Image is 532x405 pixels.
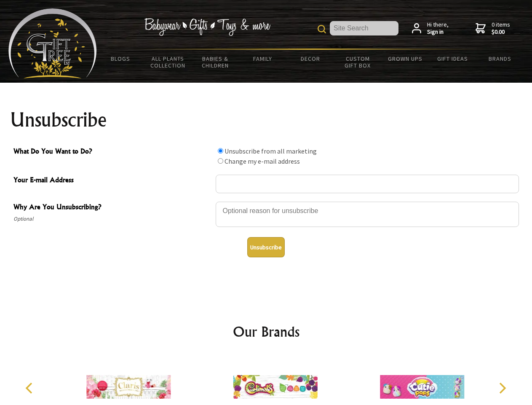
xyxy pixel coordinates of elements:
span: What Do You Want to Do? [13,146,211,158]
input: Your E-mail Address [216,175,519,193]
span: Hi there, [427,21,449,36]
a: Custom Gift Box [334,50,382,74]
input: What Do You Want to Do? [218,148,223,154]
input: Site Search [330,21,398,35]
span: Why Are You Unsubscribing? [13,202,211,214]
span: Optional [13,214,211,224]
button: Previous [21,379,40,397]
a: Decor [286,50,334,67]
a: Grown Ups [381,50,429,67]
a: BLOGS [97,50,144,67]
span: 0 items [492,21,510,36]
a: Family [239,50,287,67]
a: Babies & Children [192,50,239,74]
img: Babyware - Gifts - Toys and more... [8,8,97,78]
h1: Unsubscribe [10,110,522,130]
button: Next [493,379,511,397]
span: Your E-mail Address [13,175,211,187]
input: What Do You Want to Do? [218,158,223,164]
a: Hi there,Sign in [412,21,449,36]
img: product search [318,25,326,33]
strong: $0.00 [492,28,510,36]
img: Babywear - Gifts - Toys & more [144,18,270,36]
a: Gift Ideas [429,50,476,67]
a: Brands [476,50,524,67]
strong: Sign in [427,28,449,36]
label: Change my e-mail address [225,157,300,165]
label: Unsubscribe from all marketing [225,147,317,155]
button: Unsubscribe [247,237,285,257]
a: All Plants Collection [144,50,192,74]
textarea: Why Are You Unsubscribing? [216,202,519,227]
a: 0 items$0.00 [476,21,510,36]
h2: Our Brands [17,321,516,342]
